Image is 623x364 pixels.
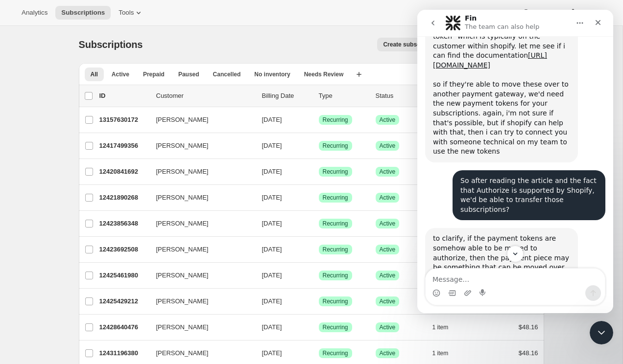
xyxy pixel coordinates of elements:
div: 12425461980[PERSON_NAME][DATE]SuccessRecurringSuccessActive1 item$86.56 [99,269,538,282]
div: 12423856348[PERSON_NAME][DATE]SuccessRecurringSuccessActive1 item$89.96 [99,217,538,230]
span: Tools [119,9,134,17]
p: 12420841692 [99,167,148,177]
button: Help [515,6,560,20]
span: Active [380,272,396,279]
span: Recurring [323,297,348,305]
button: Tools [113,6,149,20]
span: Active [380,194,396,202]
div: Type [319,91,368,101]
span: Recurring [323,220,348,227]
iframe: Intercom live chat [590,321,613,344]
p: 12431196380 [99,348,148,358]
p: 12423856348 [99,219,148,228]
button: Create subscription [377,38,444,51]
div: 12423692508[PERSON_NAME][DATE]SuccessRecurringSuccessActive1 item$49.96 [99,243,538,256]
div: 12425429212[PERSON_NAME][DATE]SuccessRecurringSuccessActive1 item$48.16 [99,295,538,308]
p: 12421890268 [99,193,148,203]
span: Needs Review [304,70,344,78]
span: Active [380,168,396,176]
span: Help [531,9,544,17]
p: 12425429212 [99,296,148,306]
p: 13157630172 [99,115,148,125]
button: 1 item [432,320,459,334]
p: 12417499356 [99,141,148,151]
span: Recurring [323,142,348,150]
button: [PERSON_NAME] [150,345,248,361]
p: Billing Date [262,91,311,101]
span: All [91,70,98,78]
div: 12431196380[PERSON_NAME][DATE]SuccessRecurringSuccessActive1 item$48.16 [99,346,538,360]
span: [DATE] [262,349,282,357]
span: [DATE] [262,116,282,123]
span: Active [380,297,396,305]
button: [PERSON_NAME] [150,242,248,257]
span: No inventory [254,70,290,78]
span: [DATE] [262,272,282,279]
span: Active [380,246,396,253]
div: IDCustomerBilling DateTypeStatusItemsTotal [99,91,538,101]
span: $48.16 [519,323,538,331]
div: 12428640476[PERSON_NAME][DATE]SuccessRecurringSuccessActive1 item$48.16 [99,320,538,334]
span: 1 item [432,349,449,357]
p: 12423692508 [99,245,148,254]
button: [PERSON_NAME] [150,294,248,309]
span: Recurring [323,323,348,331]
button: Create new view [351,68,367,81]
span: [DATE] [262,323,282,331]
span: [DATE] [262,220,282,227]
div: 13157630172[PERSON_NAME][DATE]SuccessRecurringSuccessActive1 item$76.96 [99,113,538,127]
span: [PERSON_NAME] [156,167,209,177]
button: [PERSON_NAME] [150,164,248,180]
span: [DATE] [262,168,282,175]
button: [PERSON_NAME] [150,216,248,231]
button: Analytics [16,6,53,20]
div: 12417499356[PERSON_NAME][DATE]SuccessRecurringSuccessActive1 item$86.52 [99,139,538,153]
span: Recurring [323,194,348,202]
span: Active [380,220,396,227]
button: [PERSON_NAME] [150,319,248,335]
span: Subscriptions [79,39,143,50]
span: Recurring [323,168,348,176]
iframe: Intercom live chat [417,10,613,313]
p: Status [376,91,425,101]
span: [DATE] [262,246,282,253]
span: [PERSON_NAME] [156,141,209,151]
span: Recurring [323,349,348,357]
span: [DATE] [262,194,282,201]
button: 1 item [432,346,459,360]
span: [PERSON_NAME] [156,271,209,280]
span: Create subscription [383,41,438,48]
span: [PERSON_NAME] [156,219,209,228]
span: Active [380,323,396,331]
span: [DATE] [262,297,282,305]
button: Settings [562,6,607,20]
span: Cancelled [213,70,241,78]
button: [PERSON_NAME] [150,138,248,154]
span: [PERSON_NAME] [156,245,209,254]
button: [PERSON_NAME] [150,190,248,205]
span: Prepaid [143,70,165,78]
span: [DATE] [262,142,282,149]
span: Active [380,349,396,357]
button: [PERSON_NAME] [150,268,248,283]
span: Paused [178,70,199,78]
span: $48.16 [519,349,538,357]
span: [PERSON_NAME] [156,115,209,125]
span: [PERSON_NAME] [156,296,209,306]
